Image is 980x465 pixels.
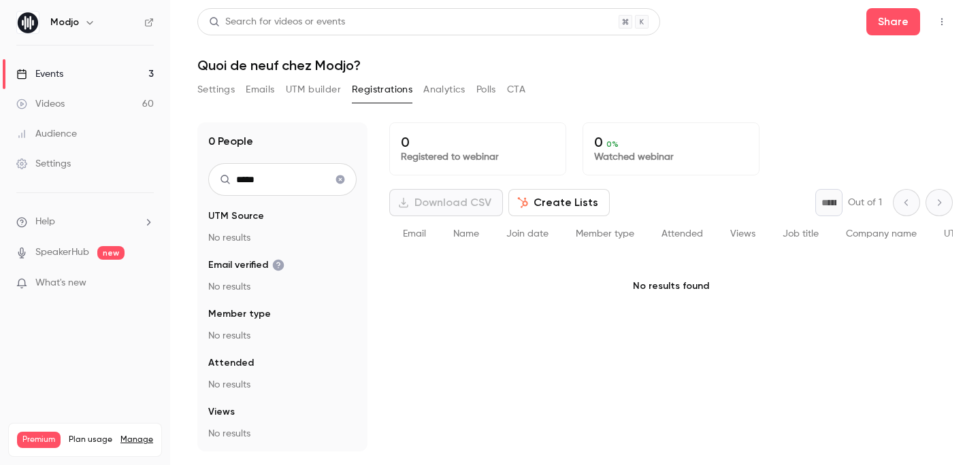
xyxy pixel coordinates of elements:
[35,215,55,229] span: Help
[352,79,412,101] button: Registrations
[197,79,235,101] button: Settings
[423,79,465,101] button: Analytics
[403,229,426,239] span: Email
[246,79,274,101] button: Emails
[389,252,953,320] p: No results found
[137,277,154,290] iframe: Noticeable Trigger
[866,8,920,35] button: Share
[286,79,341,101] button: UTM builder
[16,215,154,229] li: help-dropdown-opener
[594,150,748,164] p: Watched webinar
[661,229,703,239] span: Attended
[208,258,284,272] span: Email verified
[16,127,77,141] div: Audience
[401,134,555,150] p: 0
[35,245,89,260] a: SpeakerHub
[17,432,61,448] span: Premium
[208,329,357,343] p: No results
[16,97,65,111] div: Videos
[16,67,63,81] div: Events
[846,229,917,239] span: Company name
[208,133,253,150] h1: 0 People
[208,405,235,419] span: Views
[453,229,479,239] span: Name
[17,12,39,33] img: Modjo
[508,189,610,216] button: Create Lists
[506,229,549,239] span: Join date
[209,15,345,29] div: Search for videos or events
[576,229,634,239] span: Member type
[97,246,125,260] span: new
[50,16,79,29] h6: Modjo
[783,229,819,239] span: Job title
[120,434,153,445] a: Manage
[476,79,496,101] button: Polls
[730,229,755,239] span: Views
[208,280,357,294] p: No results
[329,169,351,190] button: Clear search
[208,427,357,441] p: No results
[208,209,264,223] span: UTM Source
[35,276,86,290] span: What's new
[606,139,619,149] span: 0 %
[848,196,882,209] p: Out of 1
[401,150,555,164] p: Registered to webinar
[16,157,71,171] div: Settings
[507,79,525,101] button: CTA
[208,356,254,370] span: Attended
[69,434,112,445] span: Plan usage
[197,57,953,73] h1: Quoi de neuf chez Modjo?
[594,134,748,150] p: 0
[208,378,357,392] p: No results
[208,231,357,245] p: No results
[208,307,271,321] span: Member type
